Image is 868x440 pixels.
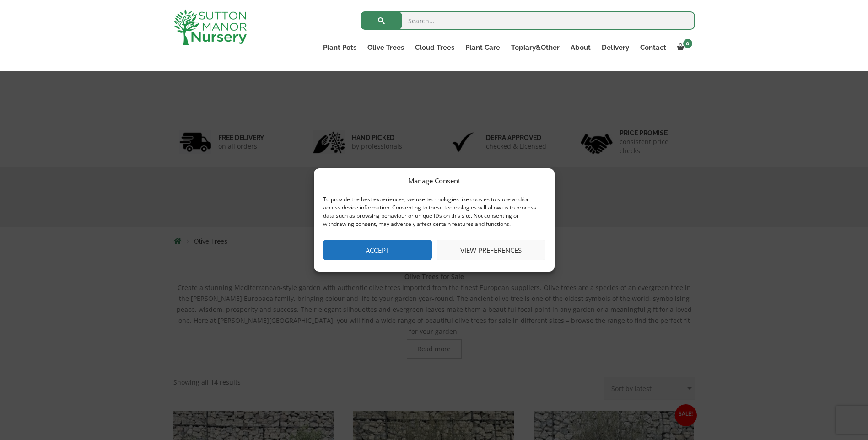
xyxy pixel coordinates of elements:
a: Contact [635,41,672,54]
button: Accept [323,240,432,260]
img: logo [173,9,247,45]
div: To provide the best experiences, we use technologies like cookies to store and/or access device i... [323,195,545,228]
a: Plant Pots [318,41,362,54]
a: Delivery [596,41,635,54]
input: Search... [361,11,695,30]
span: 0 [683,39,692,48]
div: Manage Consent [408,175,460,186]
a: Plant Care [460,41,506,54]
button: View preferences [437,240,545,260]
a: Topiary&Other [506,41,565,54]
a: Olive Trees [362,41,410,54]
a: Cloud Trees [410,41,460,54]
a: 0 [672,41,695,54]
a: About [565,41,596,54]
